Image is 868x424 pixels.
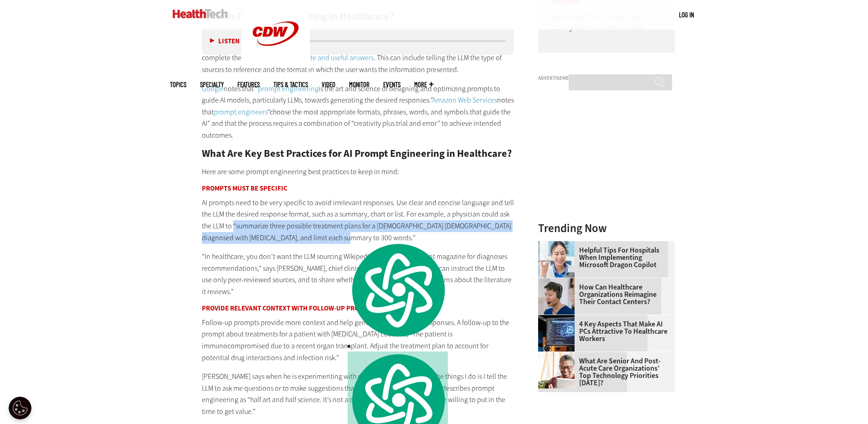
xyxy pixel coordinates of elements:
[538,278,575,315] img: Healthcare contact center
[538,241,575,278] img: Doctor using phone to dictate to tablet
[9,397,31,419] div: Cookie Settings
[273,81,308,88] a: Tips & Tactics
[173,9,228,18] img: Home
[538,357,669,387] a: What Are Senior and Post-Acute Care Organizations’ Top Technology Priorities [DATE]?
[538,241,579,248] a: Doctor using phone to dictate to tablet
[538,315,575,352] img: Desktop monitor with brain AI concept
[202,197,514,243] p: AI prompts need to be very specific to avoid irrelevant responses. Use clear and concise language...
[348,241,448,339] img: logo.svg
[538,284,669,305] a: How Can Healthcare Organizations Reimagine Their Contact Centers?
[538,247,669,269] a: Helpful Tips for Hospitals When Implementing Microsoft Dragon Copilot
[538,315,579,322] a: Desktop monitor with brain AI concept
[202,251,514,297] p: “In healthcare, you don’t want the LLM sourcing Wikipedia or an entertainment magazine for diagno...
[432,95,497,105] a: Amazon Web Services
[538,278,579,285] a: Healthcare contact center
[202,305,514,312] h3: Provide Relevant Context With Follow-Up Prompts
[538,222,675,234] h3: Trending Now
[538,352,579,359] a: Older person using tablet
[383,81,401,88] a: Events
[170,81,186,88] span: Topics
[679,10,694,19] a: Log in
[202,371,514,417] p: [PERSON_NAME] says when he is experimenting with drafting prompts, “one of the things I do is I t...
[538,352,575,388] img: Older person using tablet
[241,60,310,70] a: CDW
[202,149,514,159] h2: What Are Key Best Practices for AI Prompt Engineering in Healthcare?
[414,81,433,88] span: More
[679,10,694,20] div: User menu
[349,81,370,88] a: MonITor
[322,81,335,88] a: Video
[202,185,514,192] h3: Prompts Must Be Specific
[200,81,224,88] span: Specialty
[9,397,31,419] button: Open Preferences
[202,317,514,363] p: Follow-up prompts provide more context and help generate more specific responses. A follow-up to ...
[538,76,675,81] h3: Advertisement
[202,166,514,178] p: Here are some prompt engineering best practices to keep in mind:
[214,107,267,117] a: prompt engineers
[202,83,514,141] p: notes that “ is the art and science of designing and optimizing prompts to guide AI models, parti...
[538,321,669,342] a: 4 Key Aspects That Make AI PCs Attractive to Healthcare Workers
[237,81,260,88] a: Features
